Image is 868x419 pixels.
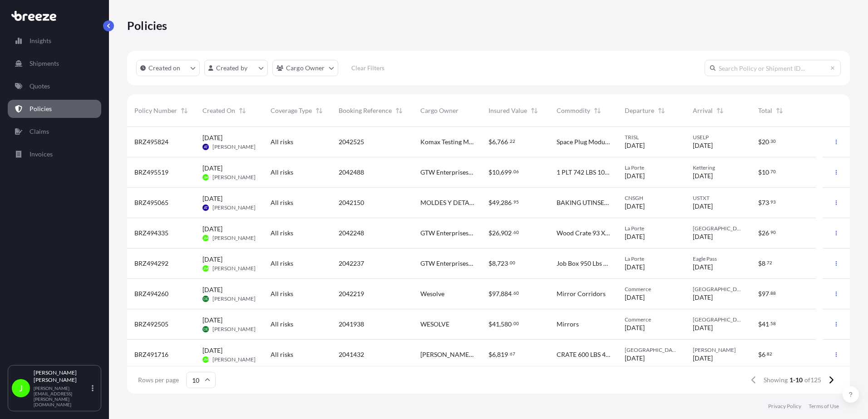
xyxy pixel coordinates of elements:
[557,350,610,359] span: CRATE 600 LBS 48 S 48 S 56 STC GRAPIHICS WALLS TRADESHOW BOOTH
[492,351,496,358] span: 6
[758,139,762,145] span: $
[8,32,101,50] a: Insights
[809,403,839,410] a: Terms of Use
[625,225,678,232] span: La Porte
[127,18,168,33] p: Policies
[212,174,256,181] span: [PERSON_NAME]
[488,260,492,267] span: $
[762,321,769,327] span: 41
[557,168,610,177] span: 1 PLT 742 LBS 103 X 24 X 17 Customs Ribbed Roller
[134,350,168,359] span: BRZ491716
[693,164,744,171] span: Kettering
[492,321,499,327] span: 41
[134,137,168,146] span: BRZ495824
[625,232,645,241] span: [DATE]
[770,140,776,143] span: 30
[271,259,293,268] span: All risks
[625,195,678,202] span: CNSGH
[762,200,769,206] span: 73
[492,291,499,297] span: 97
[8,54,101,73] a: Shipments
[513,170,519,173] span: 06
[693,263,713,272] span: [DATE]
[202,346,222,355] span: [DATE]
[758,106,772,115] span: Total
[508,261,509,264] span: .
[134,229,168,238] span: BRZ494335
[339,137,364,146] span: 2042525
[212,204,256,211] span: [PERSON_NAME]
[625,293,645,302] span: [DATE]
[203,234,208,243] span: JM
[30,82,50,91] p: Quotes
[529,105,540,116] button: Sort
[625,106,654,115] span: Departure
[767,352,772,356] span: 82
[501,169,512,175] span: 699
[420,106,459,115] span: Cargo Owner
[134,198,168,207] span: BRZ495065
[770,292,776,295] span: 88
[134,259,168,268] span: BRZ494292
[216,63,248,73] p: Created by
[271,137,293,146] span: All risks
[693,171,713,180] span: [DATE]
[30,36,51,45] p: Insights
[8,145,101,163] a: Invoices
[492,260,496,267] span: 8
[202,224,222,234] span: [DATE]
[557,106,590,115] span: Commodity
[769,140,770,143] span: .
[656,105,667,116] button: Sort
[625,202,645,211] span: [DATE]
[134,320,168,329] span: BRZ492505
[625,346,678,354] span: [GEOGRAPHIC_DATA]
[512,322,513,325] span: .
[394,105,404,116] button: Sort
[134,106,177,115] span: Policy Number
[789,375,803,385] span: 1-10
[557,229,610,238] span: Wood Crate 93 X 17 X 6 164 Lbs Stc 3 Stainless Steel Manifolds
[625,164,678,171] span: La Porte
[138,375,179,385] span: Rows per page
[705,60,841,76] input: Search Policy or Shipment ID...
[508,140,509,143] span: .
[271,198,293,207] span: All risks
[271,289,293,298] span: All risks
[30,127,49,136] p: Claims
[762,351,765,358] span: 6
[693,316,744,323] span: [GEOGRAPHIC_DATA]
[625,255,678,263] span: La Porte
[202,106,235,115] span: Created On
[758,321,762,327] span: $
[19,384,23,393] span: J
[212,326,256,333] span: [PERSON_NAME]
[271,320,293,329] span: All risks
[510,140,515,143] span: 22
[488,200,492,206] span: $
[513,231,519,234] span: 60
[762,169,769,175] span: 10
[212,234,256,242] span: [PERSON_NAME]
[488,169,492,175] span: $
[625,354,645,363] span: [DATE]
[8,77,101,95] a: Quotes
[204,203,208,212] span: AT
[203,325,208,334] span: DE
[271,229,293,238] span: All risks
[497,139,508,145] span: 766
[557,137,610,146] span: Space Plug Module 50 X 100 ESD Lightgray Distance Bolt O 8 X 70 X 78 I O M 5 Galv Guidance Bolt O...
[769,292,770,295] span: .
[625,263,645,272] span: [DATE]
[202,285,222,294] span: [DATE]
[625,286,678,293] span: Commerce
[34,369,90,384] p: [PERSON_NAME] [PERSON_NAME]
[271,350,293,359] span: All risks
[492,139,496,145] span: 6
[314,105,325,116] button: Sort
[501,321,512,327] span: 580
[212,143,256,151] span: [PERSON_NAME]
[625,316,678,323] span: Commerce
[420,350,474,359] span: [PERSON_NAME] & [PERSON_NAME] INC
[488,230,492,236] span: $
